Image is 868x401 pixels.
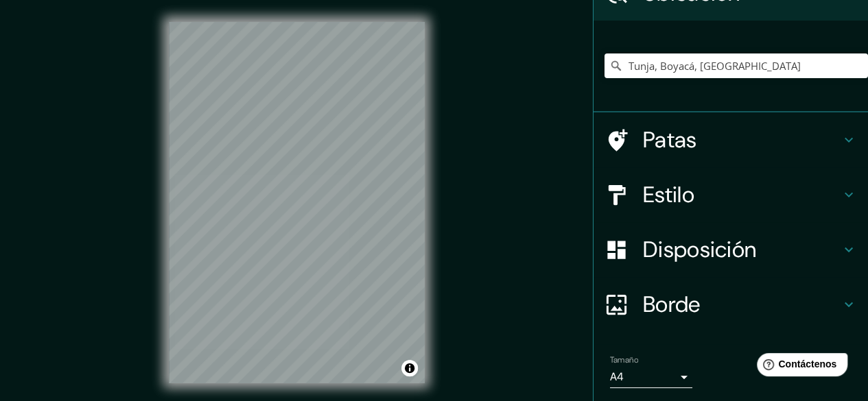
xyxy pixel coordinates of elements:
[643,290,701,319] font: Borde
[643,125,697,154] font: Patas
[594,112,868,167] div: Patas
[610,369,624,384] font: A4
[594,167,868,222] div: Estilo
[610,366,692,388] div: A4
[643,235,756,264] font: Disposición
[643,180,694,209] font: Estilo
[610,354,638,365] font: Tamaño
[169,22,425,383] canvas: Mapa
[401,360,418,376] button: Activar o desactivar atribución
[746,348,853,386] iframe: Lanzador de widgets de ayuda
[594,277,868,332] div: Borde
[605,53,868,78] input: Elige tu ciudad o zona
[594,222,868,277] div: Disposición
